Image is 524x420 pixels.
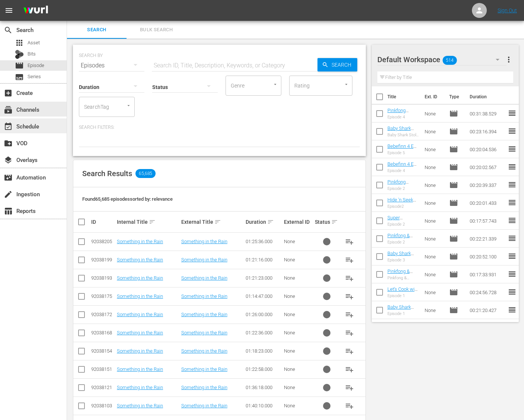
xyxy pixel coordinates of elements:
[387,197,418,230] a: Hide 'n Seek with Shark Family 5 Ep2 - Baby Shark TV - TRC2 - 202509
[387,276,419,280] div: Pinkfong & Ninimo Songs
[4,190,13,199] span: Ingestion
[449,198,458,207] span: Episode
[442,52,457,68] span: 514
[315,217,338,226] div: Status
[4,173,13,182] span: Automation
[284,257,313,262] div: None
[117,312,163,317] a: Something in the Rain
[117,403,163,408] a: Something in the Rain
[387,86,420,107] th: Title
[246,293,282,299] div: 01:14:47.000
[345,401,354,410] span: playlist_add
[387,304,418,332] a: Baby Shark [DATE] Fun 2 - Baby Shark TV - TRC2 - 202508
[387,286,419,314] a: Let’s Cook with Baby Shark 2 Ep1 - Baby Shark TV - TRC2 - 202508
[341,251,358,269] button: playlist_add
[345,328,354,337] span: playlist_add
[181,217,243,226] div: External Title
[467,158,508,176] td: 00:20:02.567
[387,133,419,137] div: Baby Shark Stole My Heart Again!
[345,383,354,392] span: playlist_add
[467,230,508,248] td: 00:22:21.339
[387,125,418,153] a: Baby Shark Stole My Heart Again! - Baby Shark TV - TRC2 - 202509
[504,51,513,69] button: more_vert
[341,342,358,360] button: playlist_add
[449,216,458,225] span: Episode
[4,89,13,98] span: Create
[284,312,313,317] div: None
[508,144,517,153] span: reorder
[117,217,179,226] div: Internal Title
[449,234,458,243] span: Episode
[387,179,418,207] a: Pinkfong Colors [DATE] Ep2 - Baby Shark TV - TRC2 - 202509
[341,324,358,342] button: playlist_add
[508,252,517,261] span: reorder
[467,122,508,140] td: 00:23:16.394
[79,124,360,131] p: Search Filters:
[331,219,338,225] span: sort
[329,58,357,71] span: Search
[181,312,227,317] a: Something in the Rain
[117,293,163,299] a: Something in the Rain
[508,109,517,118] span: reorder
[467,176,508,194] td: 00:20:39.337
[465,86,510,107] th: Duration
[449,127,458,136] span: Episode
[508,198,517,207] span: reorder
[28,50,36,58] span: Bits
[504,55,513,64] span: more_vert
[508,180,517,189] span: reorder
[91,275,115,281] div: 92038193
[387,258,419,262] div: Episode 3
[387,222,419,227] div: Episode 2
[91,312,115,317] div: 92038172
[117,348,163,354] a: Something in the Rain
[467,283,508,301] td: 00:24:56.728
[117,239,163,244] a: Something in the Rain
[422,158,446,176] td: None
[508,305,517,314] span: reorder
[420,86,445,107] th: Ext. ID
[445,86,465,107] th: Type
[181,257,227,262] a: Something in the Rain
[341,306,358,324] button: playlist_add
[246,239,282,244] div: 01:25:36.000
[181,330,227,335] a: Something in the Rain
[343,81,350,88] button: Open
[449,109,458,118] span: Episode
[449,252,458,261] span: Episode
[341,379,358,397] button: playlist_add
[181,239,227,244] a: Something in the Rain
[449,181,458,190] span: Episode
[467,248,508,265] td: 00:20:52.100
[91,239,115,244] div: 92038205
[345,237,354,246] span: playlist_add
[449,270,458,279] span: Episode
[284,293,313,299] div: None
[387,240,419,245] div: Episode 2
[214,219,221,225] span: sort
[117,275,163,281] a: Something in the Rain
[91,330,115,335] div: 92038168
[181,403,227,408] a: Something in the Rain
[91,385,115,390] div: 92038121
[28,62,44,69] span: Episode
[377,49,507,70] div: Default Workspace
[387,311,419,316] div: Episode 1
[449,163,458,172] span: Episode
[467,194,508,212] td: 00:20:01.433
[508,270,517,279] span: reorder
[91,403,115,408] div: 92038103
[117,366,163,372] a: Something in the Rain
[284,275,313,281] div: None
[4,6,13,15] span: menu
[181,366,227,372] a: Something in the Rain
[91,293,115,299] div: 92038175
[267,219,274,225] span: sort
[387,161,419,184] a: Bebefinn 4 Ep4 - Baby Shark TV - TRC2 - 202509
[467,140,508,158] td: 00:20:04.536
[508,287,517,296] span: reorder
[79,55,144,76] div: Episodes
[387,186,419,191] div: Episode 2
[91,348,115,354] div: 92038154
[131,26,182,34] span: Bulk Search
